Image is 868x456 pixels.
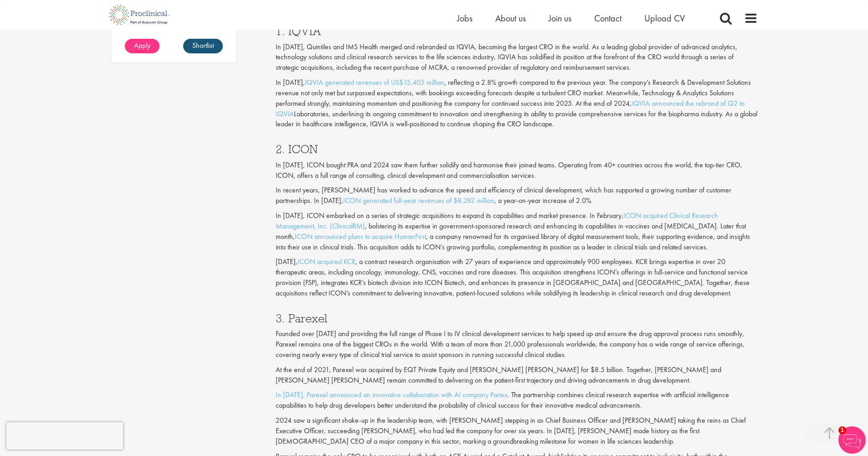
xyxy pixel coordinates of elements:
p: In [DATE], Quintiles and IMS Health merged and rebranded as IQVIA, becoming the largest CRO in th... [276,42,758,73]
a: ICON acquired Clinical Research Management, Inc. (ClinicalRM) [276,211,718,231]
p: 2024 saw a significant shake-up in the leadership team, with [PERSON_NAME] stepping in as Chief B... [276,415,758,447]
a: Apply [125,39,159,53]
a: ICON generated full-year revenues of $8,282 million [343,196,494,205]
p: Founded over [DATE] and providing the full range of Phase I to IV clinical development services t... [276,329,758,360]
span: 1 [838,426,846,434]
p: . The partnership combines clinical research expertise with artificial intelligence capabilities ... [276,390,758,411]
p: In [DATE], ICON embarked on a series of strategic acquisitions to expand its capabilities and mar... [276,211,758,252]
a: Upload CV [644,12,685,24]
iframe: reCAPTCHA [6,422,123,450]
img: Chatbot [838,426,866,454]
a: Jobs [457,12,473,24]
p: In [DATE], ICON bought PRA and 2024 saw them further solidify and harmonise their joined teams. O... [276,160,758,181]
p: In [DATE], , reflecting a 2.8% growth compared to the previous year. The company’s Research & Dev... [276,78,758,130]
a: Join us [549,12,571,24]
p: In recent years, [PERSON_NAME] has worked to advance the speed and efficiency of clinical develop... [276,185,758,206]
a: Shortlist [183,39,223,53]
p: At the end of 2021, Parexel was acquired by EQT Private Equity and [PERSON_NAME] [PERSON_NAME] fo... [276,365,758,386]
a: ICON acquired KCR [298,257,355,266]
h3: 3. Parexel [276,312,758,324]
a: IQVIA generated revenues of US$15,405 million [305,78,444,87]
a: IQVIA announced the rebrand of Q2 to IQVIA [276,98,745,119]
p: [DATE], , a contract research organisation with 27 years of experience and approximately 900 empl... [276,257,758,298]
h3: 2. ICON [276,143,758,155]
a: Contact [594,12,621,24]
span: Apply [134,41,150,50]
a: In [DATE], Parexel announced an innovative collaboration with AI company Partex [276,390,508,399]
a: ICON announced plans to acquire HumanFirst [295,232,426,241]
a: About us [495,12,526,24]
h3: 1. IQVIA [276,25,758,37]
